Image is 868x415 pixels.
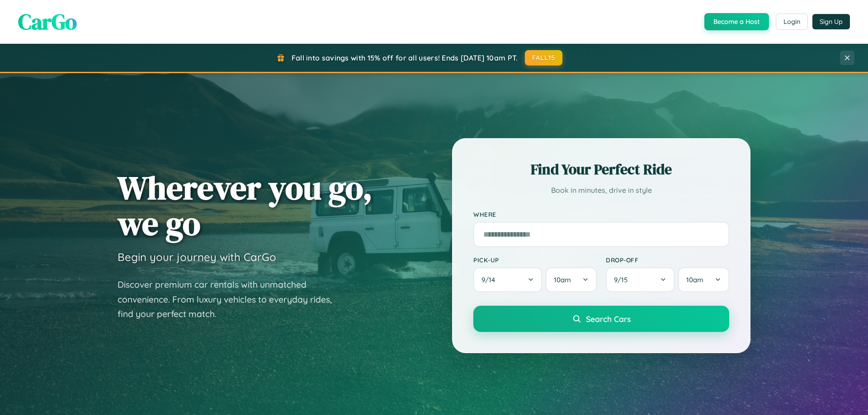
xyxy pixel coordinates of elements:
[546,267,597,292] button: 10am
[473,159,729,179] h2: Find Your Perfect Ride
[525,50,563,65] button: FALL15
[686,275,703,284] span: 10am
[118,170,373,241] h1: Wherever you go, we go
[292,53,518,62] span: Fall into savings with 15% off for all users! Ends [DATE] 10am PT.
[473,210,729,218] label: Where
[614,275,632,284] span: 9 / 15
[812,14,850,29] button: Sign Up
[586,314,631,324] span: Search Cars
[118,277,344,322] p: Discover premium car rentals with unmatched convenience. From luxury vehicles to everyday rides, ...
[606,256,729,264] label: Drop-off
[473,267,542,292] button: 9/14
[473,184,729,197] p: Book in minutes, drive in style
[473,306,729,332] button: Search Cars
[678,267,729,292] button: 10am
[481,275,500,284] span: 9 / 14
[606,267,675,292] button: 9/15
[18,7,77,37] span: CarGo
[473,256,597,264] label: Pick-up
[118,250,276,264] h3: Begin your journey with CarGo
[554,275,571,284] span: 10am
[776,14,808,30] button: Login
[704,13,769,30] button: Become a Host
